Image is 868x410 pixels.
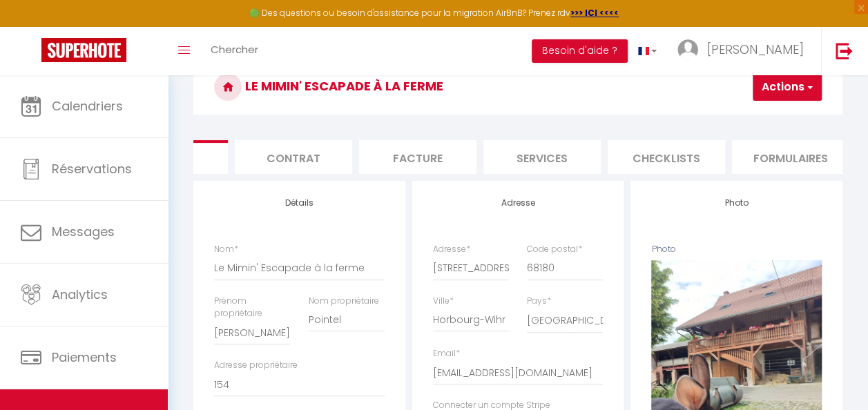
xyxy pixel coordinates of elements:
span: Analytics [52,286,108,303]
a: >>> ICI <<<< [570,7,619,19]
img: Super Booking [41,38,126,62]
img: logout [836,42,853,59]
li: Contrat [235,140,352,174]
label: Adresse [433,243,470,256]
label: Photo [651,243,675,256]
label: Prénom propriétaire [214,295,290,321]
label: Nom propriétaire [309,295,379,308]
li: Formulaires [732,140,849,174]
h3: Le Mimin' Escapade à la ferme [193,59,842,115]
li: Facture [359,140,476,174]
label: Code postal [527,243,582,256]
a: ... [PERSON_NAME] [667,27,821,75]
h4: Détails [214,198,385,208]
label: Adresse propriétaire [214,359,298,372]
a: Chercher [200,27,269,75]
label: Email [433,347,460,360]
span: Messages [52,223,115,240]
span: [PERSON_NAME] [707,41,804,58]
span: Réservations [52,160,132,177]
label: Ville [433,295,454,308]
span: Calendriers [52,97,123,115]
span: Chercher [211,42,258,57]
img: ... [677,39,698,60]
h4: Photo [651,198,822,208]
label: Pays [527,295,551,308]
li: Checklists [608,140,725,174]
li: Services [483,140,601,174]
button: Actions [753,73,822,101]
button: Besoin d'aide ? [532,39,628,63]
label: Nom [214,243,238,256]
h4: Adresse [433,198,604,208]
span: Paiements [52,349,117,366]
